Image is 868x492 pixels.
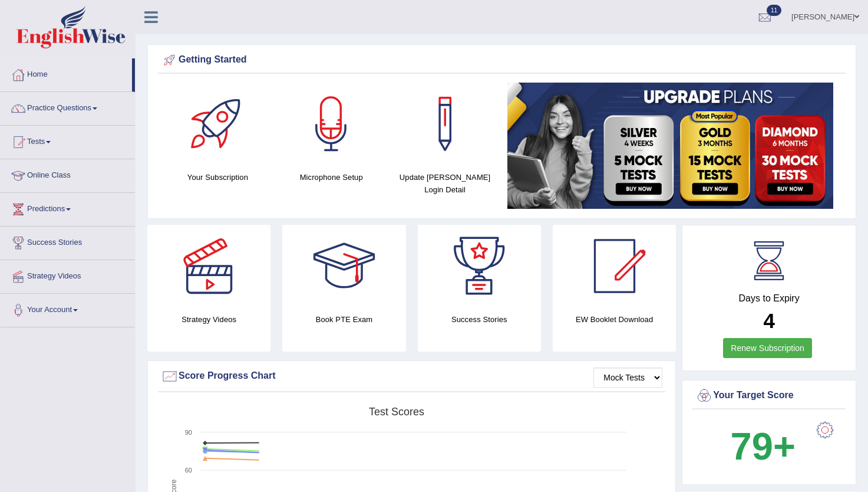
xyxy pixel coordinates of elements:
a: Your Account [1,294,135,323]
text: 90 [185,429,192,436]
a: Tests [1,126,135,155]
h4: EW Booklet Download [553,313,676,326]
div: Getting Started [161,51,843,69]
h4: Your Subscription [167,171,269,183]
a: Practice Questions [1,92,135,122]
h4: Days to Expiry [695,293,843,304]
h4: Strategy Videos [147,313,270,326]
a: Success Stories [1,227,135,256]
img: small5.jpg [507,83,833,209]
h4: Update [PERSON_NAME] Login Detail [394,171,496,196]
h4: Book PTE Exam [282,313,405,326]
div: Score Progress Chart [161,368,662,385]
a: Strategy Videos [1,260,135,290]
h4: Microphone Setup [280,171,382,183]
a: Home [1,58,132,88]
a: Predictions [1,193,135,222]
b: 4 [763,309,774,332]
span: 11 [767,5,781,16]
a: Online Class [1,159,135,189]
b: 79+ [731,425,796,468]
div: Your Target Score [695,387,843,405]
a: Renew Subscription [723,338,812,358]
h4: Success Stories [418,313,541,326]
text: 60 [185,467,192,474]
tspan: Test scores [369,406,424,418]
